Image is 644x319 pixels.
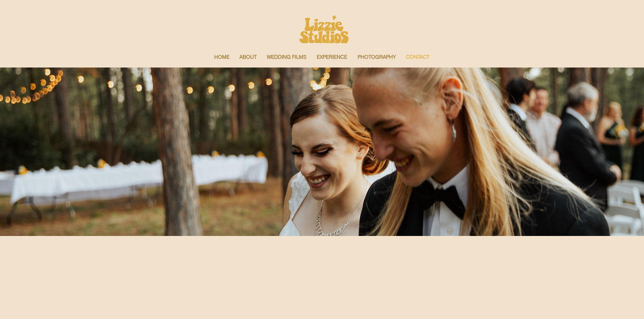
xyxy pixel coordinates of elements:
[211,50,233,64] p: HOME
[266,45,374,51] span: [US_STATE] WEDDING VIDEOGRAPH
[234,50,262,64] a: ABOUT
[374,45,382,51] span: ER
[312,50,353,64] a: EXPERIENCE
[263,50,310,64] p: WEDDING FILMS
[354,50,399,64] p: PHOTOGRAPHY
[209,50,234,64] a: HOME
[403,50,433,64] p: CONTACT
[353,50,401,64] a: PHOTOGRAPHY
[262,50,312,64] a: WEDDING FILMS
[236,50,260,64] p: ABOUT
[157,50,487,64] nav: Site
[401,50,434,64] a: CONTACT
[313,50,351,64] p: EXPERIENCE
[300,15,349,44] img: old logo yellow.png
